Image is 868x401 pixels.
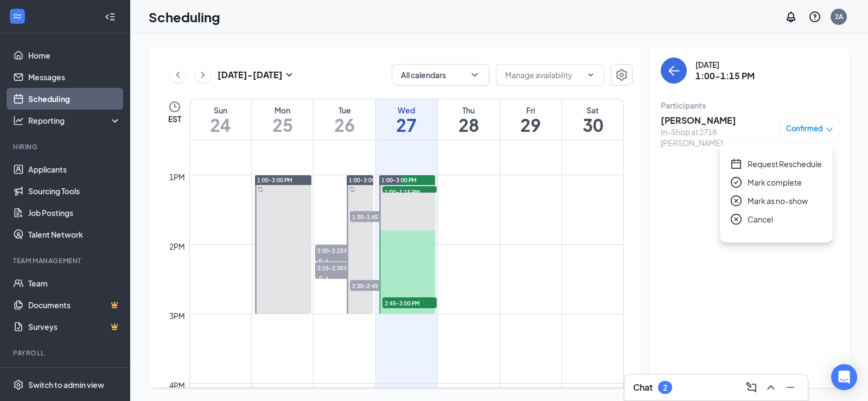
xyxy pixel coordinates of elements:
[349,176,384,184] span: 1:00-3:00 PM
[748,158,822,170] span: Request Reschedule
[315,245,369,256] span: 2:00-2:15 PM
[167,310,187,322] div: 3pm
[28,294,121,316] a: DocumentsCrown
[695,70,755,82] h3: 1:00-1:15 PM
[376,105,437,116] div: Wed
[438,105,499,116] div: Thu
[743,379,760,396] button: ComposeMessage
[633,381,653,393] h3: Chat
[376,116,437,134] h1: 27
[438,99,499,139] a: August 28, 2025
[392,64,489,86] button: All calendarsChevronDown
[586,71,595,79] svg: ChevronDown
[349,187,355,192] svg: Sync
[28,365,121,386] a: PayrollCrown
[28,272,121,294] a: Team
[663,383,667,392] div: 2
[661,114,775,126] h3: [PERSON_NAME]
[500,99,561,139] a: August 29, 2025
[168,100,181,113] svg: Clock
[469,69,480,80] svg: ChevronDown
[784,381,797,394] svg: Minimize
[28,158,121,180] a: Applicants
[382,186,437,197] span: 1:00-1:15 PM
[826,126,833,133] span: down
[667,64,680,77] svg: ArrowLeft
[661,126,775,148] div: In-Shop at 2718 [PERSON_NAME]
[505,69,582,81] input: Manage availability
[190,99,251,139] a: August 24, 2025
[748,176,802,188] span: Mark complete
[13,142,119,151] div: Hiring
[325,258,329,265] span: 1
[748,213,773,225] span: Cancel
[105,11,116,22] svg: Collapse
[745,381,758,394] svg: ComposeMessage
[382,297,437,308] span: 2:45-3:00 PM
[317,276,324,282] svg: User
[731,158,742,169] span: calendar
[350,211,404,222] span: 1:30-1:45 PM
[661,58,687,84] button: back-button
[28,316,121,338] a: SurveysCrown
[252,116,313,134] h1: 25
[13,256,119,265] div: Team Management
[12,11,23,22] svg: WorkstreamLogo
[835,12,843,21] div: 2A
[661,100,839,111] div: Participants
[28,224,121,245] a: Talent Network
[731,177,742,188] span: check-circle
[376,99,437,139] a: August 27, 2025
[190,105,251,116] div: Sun
[315,262,369,273] span: 2:15-2:30 PM
[283,68,296,81] svg: SmallChevronDown
[314,105,375,116] div: Tue
[28,88,121,110] a: Scheduling
[28,44,121,66] a: Home
[314,116,375,134] h1: 26
[611,64,633,86] button: Settings
[13,348,119,358] div: Payroll
[218,69,283,81] h3: [DATE] - [DATE]
[197,68,208,81] svg: ChevronRight
[808,10,821,23] svg: QuestionInfo
[28,115,122,126] div: Reporting
[764,381,777,394] svg: ChevronUp
[190,116,251,134] h1: 24
[438,116,499,134] h1: 28
[13,379,24,390] svg: Settings
[786,123,823,134] span: Confirmed
[28,202,121,224] a: Job Postings
[562,105,623,116] div: Sat
[695,59,755,70] div: [DATE]
[170,67,186,83] button: ChevronLeft
[782,379,799,396] button: Minimize
[13,115,24,126] svg: Analysis
[562,99,623,139] a: August 30, 2025
[258,187,263,192] svg: Sync
[731,195,742,206] span: close-circle
[562,116,623,134] h1: 30
[167,240,187,252] div: 2pm
[168,113,181,124] span: EST
[149,8,220,26] h1: Scheduling
[195,67,211,83] button: ChevronRight
[28,66,121,88] a: Messages
[731,214,742,225] span: close-circle
[173,68,183,81] svg: ChevronLeft
[325,275,329,283] span: 1
[784,10,797,23] svg: Notifications
[252,99,313,139] a: August 25, 2025
[615,68,628,81] svg: Settings
[748,195,808,207] span: Mark as no-show
[167,171,187,183] div: 1pm
[314,99,375,139] a: August 26, 2025
[500,105,561,116] div: Fri
[381,176,417,184] span: 1:00-3:00 PM
[762,379,780,396] button: ChevronUp
[28,379,104,390] div: Switch to admin view
[500,116,561,134] h1: 29
[252,105,313,116] div: Mon
[350,280,404,291] span: 2:30-2:45 PM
